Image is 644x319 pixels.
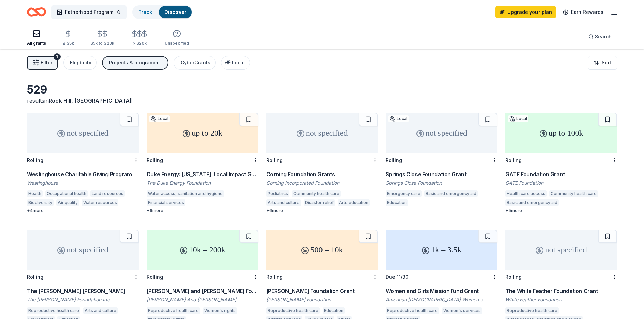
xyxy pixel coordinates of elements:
div: up to 100k [505,113,617,153]
div: Corning Incorporated Foundation [266,180,378,186]
div: Westinghouse Charitable Giving Program [27,170,139,178]
div: Reproductive health care [386,307,439,314]
div: > $20k [130,41,148,46]
div: Community health care [549,190,598,197]
div: not specified [386,113,497,153]
div: Westinghouse [27,180,139,186]
button: Search [583,30,617,44]
div: Arts and culture [266,199,301,206]
div: Emergency care [386,190,422,197]
div: not specified [27,230,139,270]
div: Projects & programming [109,59,163,67]
div: CyberGrants [181,59,210,67]
div: Corning Foundation Grants [266,170,378,178]
div: Local [149,115,170,122]
div: not specified [505,230,617,270]
div: The [PERSON_NAME] [PERSON_NAME] [27,287,139,295]
div: Arts education [338,199,370,206]
div: Rolling [266,274,283,280]
div: Arts and culture [83,307,118,314]
div: not specified [266,113,378,153]
div: Water access, sanitation and hygiene [147,190,224,197]
div: Reproductive health care [147,307,200,314]
span: Local [232,60,245,65]
button: Filter1 [27,56,58,70]
button: Projects & programming [102,56,168,70]
a: Earn Rewards [559,6,607,18]
button: TrackDiscover [132,5,192,19]
div: Women's services [442,307,482,314]
div: The [PERSON_NAME] Foundation Inc [27,296,139,303]
div: Unspecified [165,41,189,46]
span: in [44,97,132,104]
div: 529 [27,83,139,97]
div: Springs Close Foundation [386,180,497,186]
div: Rolling [147,157,163,163]
a: Track [138,9,152,15]
div: Pediatrics [266,190,289,197]
div: Women and Girls Mission Fund Grant [386,287,497,295]
div: Reproductive health care [505,307,559,314]
button: All grants [27,27,46,49]
div: + 4 more [27,208,139,213]
div: Biodiversity [27,199,54,206]
div: Basic and emergency aid [424,190,478,197]
div: Financial services [147,199,185,206]
div: Rolling [266,157,283,163]
a: Upgrade your plan [495,6,556,18]
div: Reproductive health care [27,307,80,314]
div: Health care access [505,190,547,197]
div: [PERSON_NAME] Foundation Grant [266,287,378,295]
button: Fatherhood Program [51,5,127,19]
div: GATE Foundation [505,180,617,186]
div: Eligibility [70,59,91,67]
div: Water resources [82,199,118,206]
div: The Duke Energy Foundation [147,180,258,186]
div: Community health care [292,190,341,197]
div: 500 – 10k [266,230,378,270]
div: Rolling [505,274,522,280]
div: ≤ $5k [62,41,74,46]
div: Local [388,115,409,122]
div: Rolling [386,157,402,163]
div: The White Feather Foundation Grant [505,287,617,295]
div: All grants [27,41,46,46]
button: Eligibility [63,56,97,70]
a: Home [27,4,46,20]
div: up to 20k [147,113,258,153]
button: CyberGrants [174,56,216,70]
div: Rolling [505,157,522,163]
div: Women's rights [203,307,237,314]
div: White Feather Foundation [505,296,617,303]
div: Land resources [90,190,125,197]
div: Reproductive health care [266,307,320,314]
button: Local [221,56,250,70]
div: Disaster relief [304,199,335,206]
button: Unspecified [165,27,189,49]
div: results [27,97,139,105]
span: Filter [41,59,52,67]
div: Occupational health [45,190,88,197]
div: 10k – 200k [147,230,258,270]
div: Springs Close Foundation Grant [386,170,497,178]
span: Search [595,33,612,41]
a: up to 100kLocalRollingGATE Foundation GrantGATE FoundationHealth care accessCommunity health care... [505,113,617,213]
div: Rolling [147,274,163,280]
a: not specifiedLocalRollingSprings Close Foundation GrantSprings Close FoundationEmergency careBasi... [386,113,497,208]
a: up to 20kLocalRollingDuke Energy: [US_STATE]: Local Impact GrantsThe Duke Energy FoundationWater ... [147,113,258,213]
a: not specifiedRollingCorning Foundation GrantsCorning Incorporated FoundationPediatricsCommunity h... [266,113,378,213]
div: Basic and emergency aid [505,199,559,206]
div: + 5 more [505,208,617,213]
div: Rolling [27,274,43,280]
button: Sort [588,56,617,70]
div: [PERSON_NAME] Foundation [266,296,378,303]
div: + 6 more [147,208,258,213]
div: $5k to $20k [90,41,114,46]
div: Duke Energy: [US_STATE]: Local Impact Grants [147,170,258,178]
span: Fatherhood Program [65,8,113,16]
span: Sort [602,59,611,67]
div: [PERSON_NAME] and [PERSON_NAME] Foundation: International Human Rights Grant Program [147,287,258,295]
button: $5k to $20k [90,27,114,49]
a: not specifiedRollingWestinghouse Charitable Giving ProgramWestinghouseHealthOccupational healthLa... [27,113,139,213]
a: Discover [164,9,186,15]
